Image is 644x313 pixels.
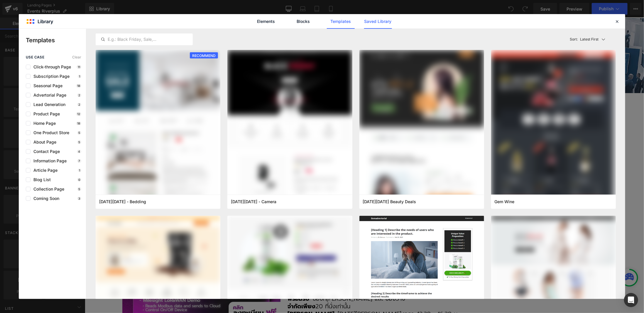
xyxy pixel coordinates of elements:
[76,112,81,116] p: 12
[318,292,332,301] b: เวลา :
[203,154,251,168] p: 17
[203,284,266,293] span: 20 ที่นั่งเท่านั้น
[31,112,60,116] span: Product Page
[256,141,375,158] strong: IIoT Training Day 2025
[491,50,616,218] img: 415fe324-69a9-4270-94dc-8478512c9daa.png
[203,226,286,234] span: - Router Config VPN & MQTT
[495,199,515,204] span: Gem Wine
[322,261,337,270] strong: อาคาร
[26,36,86,45] p: Templates
[568,33,616,45] button: Latest FirstSort:Latest First
[256,156,519,182] h3: เจาะลึก 5G /4G
[241,41,318,49] span: งานแสดงสินค้าและกิจกรรมเทคโนโลยี
[26,55,44,59] span: use case
[31,159,67,163] span: Information Page
[364,14,392,29] a: Saved Library
[570,37,578,41] span: Sort:
[31,149,60,154] span: Contact Page
[77,187,81,191] p: 5
[31,102,65,107] span: Lead Generation
[252,14,280,29] a: Elements
[31,83,62,88] span: Seasonal Page
[203,168,251,176] p: October
[77,103,81,106] p: 2
[203,211,255,219] strong: Agenda Highlights
[190,52,218,59] span: RECOMMEND
[31,130,69,135] span: One Product Store
[31,65,71,69] span: Click-through Page
[76,122,81,125] p: 18
[77,159,81,163] p: 7
[203,219,266,228] span: - Product Introduction
[31,140,56,144] span: About Page
[77,140,81,144] p: 5
[31,74,70,79] span: Subscription Page
[203,269,231,278] strong: Location :
[203,277,224,285] strong: พร้อมรับ
[31,93,66,97] span: Advertorial Page
[73,31,486,41] h1: อัปเดตกิจกรรม & อีเวนต์ล่าสุด
[256,154,484,184] span: Industrial Router & LoRaWAN Sensor/Gateway
[78,169,81,172] p: 1
[624,293,638,307] div: Open Intercom Messenger
[203,292,318,301] span: [DATE][PERSON_NAME],
[231,269,295,278] a: [URL][DOMAIN_NAME]
[231,199,276,204] span: Black Friday - Camera
[203,251,278,260] span: (Signage, LED, Video Wall)
[77,93,81,97] p: 2
[203,277,320,285] span: : ของที่[PERSON_NAME] และ ของว่าง
[31,187,64,191] span: Collection Page
[104,118,456,122] p: อัปเดตทุกความเคลื่อนไหวจากงานแสดงสินค้า งานเทคโนโลยี และอีเวนต์สำคัญ ที่เราได้มีโอกาสนำเสนอนวัตกร...
[203,261,241,270] strong: สถานที่จัดงาน :
[77,65,81,69] p: 11
[290,14,317,29] a: Blocks
[363,199,416,204] span: Black Friday Beauty Deals
[78,75,81,78] p: 1
[359,50,484,218] img: bb39deda-7990-40f7-8e83-51ac06fbe917.png
[580,37,599,42] p: Latest First
[203,292,253,301] strong: [PERSON_NAME] :
[332,292,373,301] span: 13.30 - 16.30 น
[77,178,81,181] p: 0
[203,262,519,270] h3: Riverplus Experience Center Narita ชั้น 4 [PERSON_NAME][PERSON_NAME]
[203,284,231,293] strong: จำกัดเพียง
[104,93,456,118] h2: กิจกรรมและงานแสดงของบริษัทเรา
[76,84,81,87] p: 18
[31,196,59,201] span: Coming Soon
[77,131,81,134] p: 5
[203,245,275,254] span: - Tour Experience Center
[99,199,146,204] span: Cyber Monday - Bedding
[31,168,58,173] span: Article Page
[77,197,81,200] p: 3
[203,232,321,241] span: - Reads Modbus data and sends to Cloud
[77,150,81,153] p: 4
[203,238,272,247] span: - Control On/Off Device
[96,36,192,43] input: E.g.: Black Friday, Sale,...
[31,177,51,182] span: Blog List
[327,14,355,29] a: Templates
[31,121,56,126] span: Home Page
[203,187,251,197] p: 2025
[256,183,343,200] span: [PERSON_NAME]
[72,55,81,59] span: Clear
